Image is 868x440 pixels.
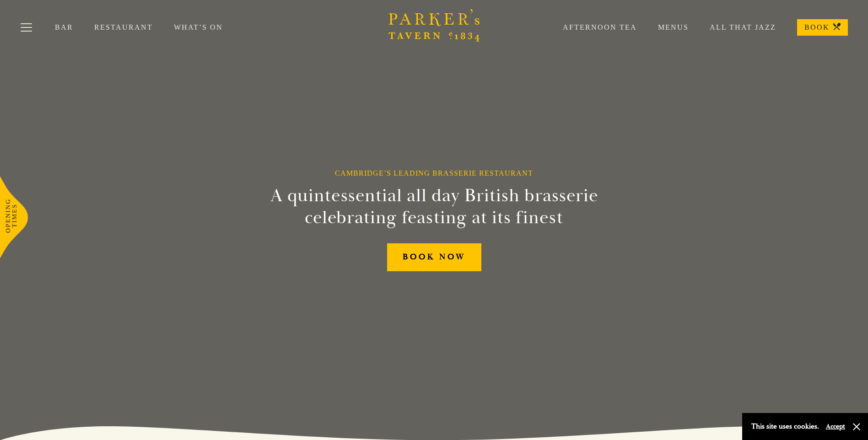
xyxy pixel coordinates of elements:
p: This site uses cookies. [751,420,819,433]
button: Accept [826,422,845,431]
a: BOOK NOW [387,243,481,271]
h2: A quintessential all day British brasserie celebrating feasting at its finest [226,185,643,229]
h1: Cambridge’s Leading Brasserie Restaurant [335,169,533,177]
button: Close and accept [852,422,861,431]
